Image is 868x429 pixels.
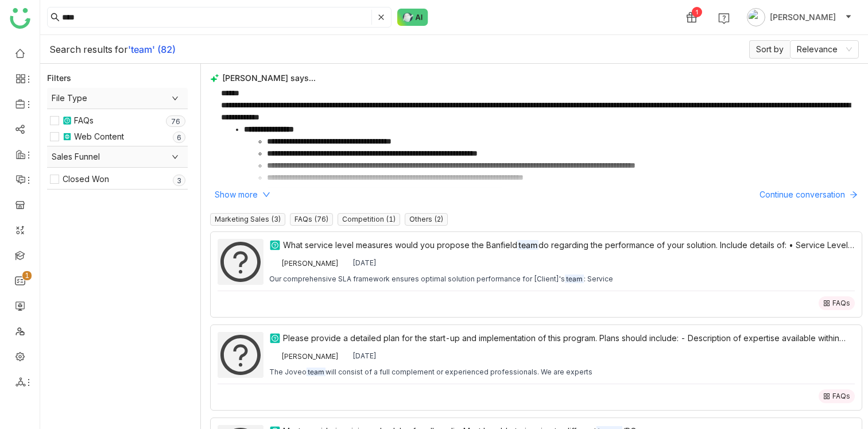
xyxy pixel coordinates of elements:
[210,73,862,83] div: [PERSON_NAME] says...
[283,239,855,252] div: What service level measures would you propose the Banfield do regarding the performance of your s...
[47,146,188,167] div: Sales Funnel
[281,352,339,361] div: [PERSON_NAME]
[215,188,258,201] span: Show more
[166,115,185,127] nz-badge-sup: 76
[177,132,181,144] p: 6
[74,130,124,143] div: Web Content
[177,175,181,187] p: 3
[745,8,854,26] button: [PERSON_NAME]
[171,116,176,127] p: 7
[338,213,400,226] nz-tag: Competition (1)
[218,239,263,285] img: What service level measures would you propose the Banfield team do regarding the performance of y...
[352,258,377,268] div: [DATE]
[269,275,613,284] div: Our comprehensive SLA framework ensures optimal solution performance for [Client]'s : Service
[25,270,29,281] p: 1
[269,333,281,344] img: objections.svg
[210,188,275,202] button: Show more
[283,332,855,345] a: Please provide a detailed plan for the start-up and implementation of this program. Plans should ...
[52,92,183,105] span: File Type
[173,132,185,143] nz-badge-sup: 6
[755,188,862,202] button: Continue conversation
[283,239,855,252] a: What service level measures would you propose the Banfieldteamdo regarding the performance of you...
[281,259,339,268] div: [PERSON_NAME]
[307,368,325,376] em: team
[10,8,30,29] img: logo
[173,175,185,186] nz-badge-sup: 3
[269,239,281,251] img: objections.svg
[747,8,765,26] img: avatar
[176,116,180,127] p: 6
[397,9,428,26] img: ask-buddy-normal.svg
[74,114,94,127] div: FAQs
[718,13,730,24] img: help.svg
[269,368,592,377] div: The Joveo will consist of a full complement or experienced professionals. We are experts
[749,40,790,59] span: Sort by
[218,332,263,378] img: Please provide a detailed plan for the start-up and implementation of this program. Plans should ...
[565,275,584,283] em: team
[49,44,128,55] span: Search results for
[517,240,538,250] em: team
[832,299,850,308] div: FAQs
[770,11,836,24] span: [PERSON_NAME]
[405,213,448,226] nz-tag: Others (2)
[797,41,852,58] nz-select-item: Relevance
[63,116,72,125] img: objections.svg
[210,74,219,83] img: buddy-says
[128,44,176,55] b: 'team' (82)
[52,150,183,163] span: Sales Funnel
[290,213,333,226] nz-tag: FAQs (76)
[352,351,377,361] div: [DATE]
[269,351,278,361] img: 684a961782a3912df7c0ce26
[47,72,71,84] div: Filters
[47,88,188,109] div: File Type
[22,271,32,280] nz-badge-sup: 1
[269,258,278,268] img: 684a961782a3912df7c0ce26
[210,213,285,226] nz-tag: Marketing Sales (3)
[63,173,109,185] div: Closed Won
[63,132,72,141] img: article.svg
[692,7,702,17] div: 1
[832,392,850,401] div: FAQs
[759,188,845,201] span: Continue conversation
